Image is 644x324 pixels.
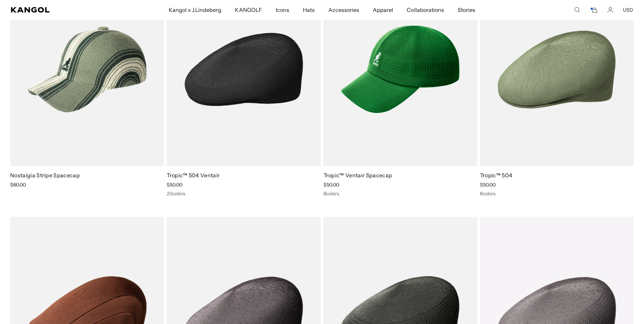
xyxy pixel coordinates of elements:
[607,7,613,13] a: Account
[10,182,26,188] span: $60.00
[167,182,182,188] span: $50.00
[590,7,598,13] button: Cart
[480,191,634,197] div: 8 colors
[480,182,496,188] span: $50.00
[623,7,633,13] button: USD
[167,191,320,197] div: 20 colors
[11,7,112,13] a: Kangol
[324,172,392,179] a: Tropic™ Ventair Spacecap
[324,182,339,188] span: $50.00
[574,7,580,13] summary: Search here
[10,172,80,179] a: Nostalgia Stripe Spacecap
[480,172,513,179] a: Tropic™ 504
[324,191,477,197] div: 8 colors
[167,172,220,179] a: Tropic™ 504 Ventair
